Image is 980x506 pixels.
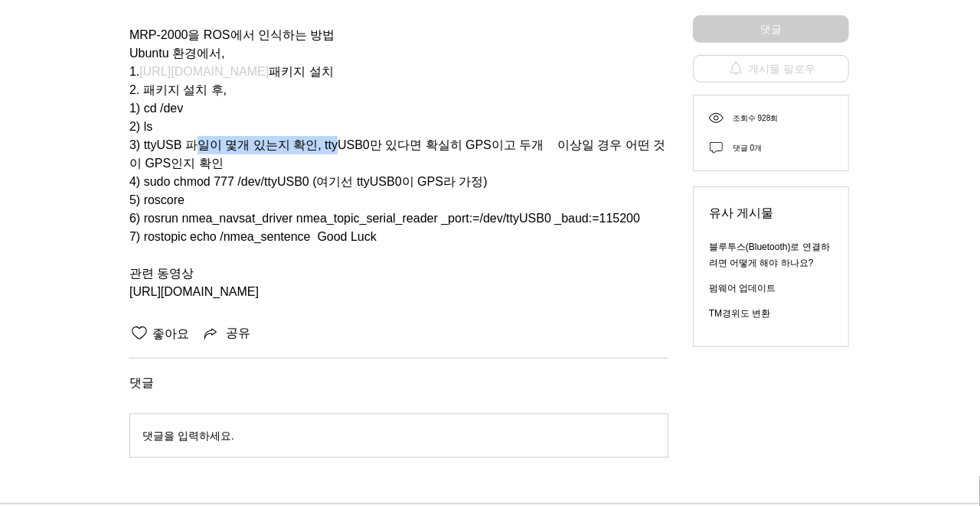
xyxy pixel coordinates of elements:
[130,414,668,457] button: 댓글을 입력하세요.
[709,203,833,224] span: 유사 게시물
[129,212,640,225] span: 6) rosrun nmea_navsat_driver nmea_topic_serial_reader _port:=/dev/ttyUSB0 _baud:=115200
[129,285,259,298] span: [URL][DOMAIN_NAME]
[129,175,488,188] span: 4) sudo chmod 777 /dev/ttyUSB0 (여기선 ttyUSB0이 GPS라 가정)
[129,193,185,206] span: 5) roscore
[760,21,782,37] span: 댓글
[693,55,849,83] button: 게시물 팔로우
[709,308,771,319] a: TM경위도 변환
[142,430,234,442] span: 댓글을 입력하세요.
[129,230,377,243] span: 7) rostopic echo /nmea_sentence Good Luck
[733,111,778,125] div: 조회수 928회
[129,120,152,133] span: 2) ls
[709,242,830,268] a: 블루투스(Bluetooth)로 연결하려면 어떻게 해야 하나요?
[226,326,250,342] span: 공유
[129,267,194,280] span: 관련 동영상
[129,47,224,60] span: Ubuntu 환경에서,
[139,65,269,78] a: [URL][DOMAIN_NAME]
[709,283,776,294] a: 펌웨어 업데이트
[693,15,849,43] button: 댓글
[748,63,815,75] span: 게시물 팔로우
[149,327,189,340] span: 좋아요
[201,324,250,342] button: Share via link
[129,65,139,78] span: 1.
[733,141,778,155] div: 댓글 0개
[804,440,980,506] iframe: Wix Chat
[129,28,335,41] span: MRP-2000을 ROS에서 인식하는 방법
[129,102,183,115] span: 1) cd /dev
[129,138,666,170] span: 3) ttyUSB 파일이 몇개 있는지 확인, ttyUSB0만 있다면 확실히 GPS이고 두개 이상일 경우 어떤 것이 GPS인지 확인
[129,377,668,389] span: 댓글
[129,83,227,96] span: 2. 패키지 설치 후,
[129,324,149,342] button: 좋아요 아이콘 표시 해제됨
[269,65,333,78] span: 패키지 설치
